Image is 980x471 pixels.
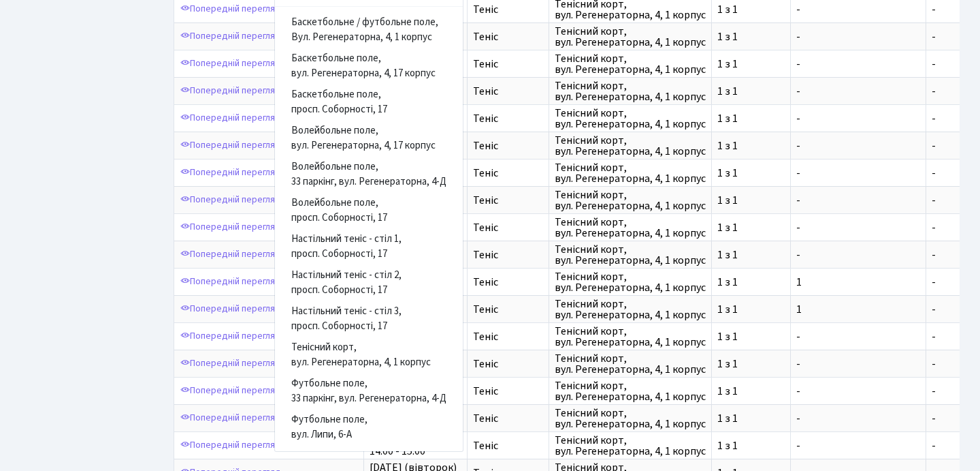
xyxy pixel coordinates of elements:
span: - [796,86,920,97]
span: Тенісний корт, вул. Регенераторна, 4, 1 корпус [555,26,706,48]
span: 1 з 1 [717,359,785,369]
span: Теніс [473,86,543,97]
span: Теніс [473,168,543,179]
span: - [932,140,979,151]
span: Теніс [473,195,543,206]
span: Тенісний корт, вул. Регенераторна, 4, 1 корпус [555,353,706,375]
span: - [932,331,979,342]
span: Тенісний корт, вул. Регенераторна, 4, 1 корпус [555,244,706,266]
span: - [796,59,920,70]
span: Тенісний корт, вул. Регенераторна, 4, 1 корпус [555,299,706,320]
span: Тенісний корт, вул. Регенераторна, 4, 1 корпус [555,135,706,157]
span: - [932,4,979,15]
span: 1 з 1 [717,304,785,315]
a: Настільний теніс - стіл 3,просп. Соборності, 17 [275,301,463,337]
span: - [932,59,979,70]
a: Попередній перегляд [177,435,284,456]
a: Попередній перегляд [177,80,284,102]
a: Баскетбольне / футбольне поле,Вул. Регенераторна, 4, 1 корпус [275,12,463,48]
span: - [932,277,979,288]
span: 1 з 1 [717,222,785,233]
span: 1 з 1 [717,113,785,124]
span: Теніс [473,249,543,260]
a: Футбольне поле,вул. Липи, 6-А [275,410,463,446]
span: 1 з 1 [717,413,785,424]
span: - [932,195,979,206]
a: Попередній перегляд [177,408,284,429]
a: Настільний теніс - стіл 1,просп. Соборності, 17 [275,229,463,265]
span: - [932,222,979,233]
span: Тенісний корт, вул. Регенераторна, 4, 1 корпус [555,435,706,457]
span: Тенісний корт, вул. Регенераторна, 4, 1 корпус [555,326,706,348]
a: Тенісний корт,вул. Регенераторна, 4, 1 корпус [275,337,463,374]
span: Теніс [473,413,543,424]
span: Теніс [473,31,543,42]
span: Тенісний корт, вул. Регенераторна, 4, 1 корпус [555,380,706,402]
span: - [796,331,920,342]
span: Теніс [473,140,543,151]
span: 1 [796,304,920,315]
span: - [932,113,979,124]
span: 1 з 1 [717,140,785,151]
span: Тенісний корт, вул. Регенераторна, 4, 1 корпус [555,162,706,184]
a: Попередній перегляд [177,53,284,74]
span: Теніс [473,359,543,369]
span: Теніс [473,440,543,451]
span: - [932,249,979,260]
span: - [796,222,920,233]
a: Попередній перегляд [177,26,284,47]
a: Волейбольне поле,вул. Регенераторна, 4, 17 корпус [275,121,463,157]
a: Попередній перегляд [177,217,284,238]
span: 1 з 1 [717,440,785,451]
span: Тенісний корт, вул. Регенераторна, 4, 1 корпус [555,271,706,293]
a: Волейбольне поле,просп. Соборності, 17 [275,193,463,229]
a: Попередній перегляд [177,353,284,374]
span: - [796,440,920,451]
span: - [796,140,920,151]
a: Волейбольне поле,33 паркінг, вул. Регенераторна, 4-Д [275,157,463,193]
span: 1 [796,277,920,288]
span: 1 з 1 [717,31,785,42]
span: 1 з 1 [717,4,785,15]
a: Попередній перегляд [177,162,284,183]
a: Баскетбольне поле,просп. Соборності, 17 [275,85,463,121]
span: Тенісний корт, вул. Регенераторна, 4, 1 корпус [555,53,706,75]
span: - [932,359,979,369]
span: Тенісний корт, вул. Регенераторна, 4, 1 корпус [555,80,706,102]
a: Попередній перегляд [177,326,284,347]
span: - [796,195,920,206]
a: Попередній перегляд [177,244,284,265]
span: - [796,413,920,424]
span: - [932,168,979,179]
span: - [796,31,920,42]
span: - [932,413,979,424]
span: - [796,168,920,179]
span: Тенісний корт, вул. Регенераторна, 4, 1 корпус [555,217,706,239]
span: 1 з 1 [717,386,785,397]
a: Настільний теніс - стіл 2,просп. Соборності, 17 [275,265,463,301]
span: - [796,4,920,15]
span: Теніс [473,386,543,397]
span: - [932,31,979,42]
span: - [796,359,920,369]
span: - [796,113,920,124]
a: Попередній перегляд [177,189,284,211]
span: Теніс [473,222,543,233]
span: - [796,386,920,397]
span: 1 з 1 [717,195,785,206]
span: Теніс [473,331,543,342]
span: - [796,249,920,260]
span: 1 з 1 [717,277,785,288]
span: Тенісний корт, вул. Регенераторна, 4, 1 корпус [555,408,706,429]
span: Теніс [473,304,543,315]
a: Баскетбольне поле,вул. Регенераторна, 4, 17 корпус [275,48,463,85]
a: Попередній перегляд [177,299,284,320]
span: - [932,86,979,97]
span: - [932,440,979,451]
a: Попередній перегляд [177,108,284,129]
a: Попередній перегляд [177,271,284,292]
span: 1 з 1 [717,59,785,70]
span: 1 з 1 [717,168,785,179]
span: 1 з 1 [717,249,785,260]
span: 1 з 1 [717,86,785,97]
